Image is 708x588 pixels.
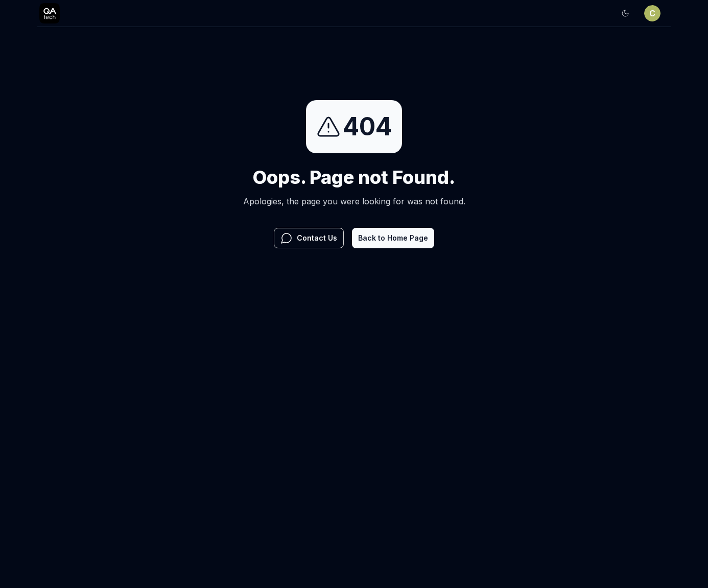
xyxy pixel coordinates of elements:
[352,228,434,248] button: Back to Home Page
[644,5,660,21] button: C
[243,163,465,191] h1: Oops. Page not Found.
[243,195,465,207] p: Apologies, the page you were looking for was not found.
[274,228,344,248] button: Contact Us
[343,108,392,145] span: 404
